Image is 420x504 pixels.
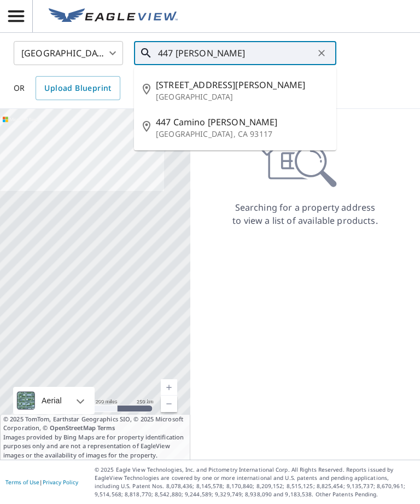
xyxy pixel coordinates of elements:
p: Searching for a property address to view a list of available products. [232,201,378,227]
div: [GEOGRAPHIC_DATA] [14,38,123,68]
span: © 2025 TomTom, Earthstar Geographics SIO, © 2025 Microsoft Corporation, © [3,415,187,433]
button: Clear [314,45,329,61]
a: Terms of Use [5,478,39,486]
span: [STREET_ADDRESS][PERSON_NAME] [156,78,328,91]
p: [GEOGRAPHIC_DATA], CA 93117 [156,129,328,140]
a: Upload Blueprint [36,76,120,100]
a: EV Logo [42,2,184,31]
p: | [5,479,78,485]
div: Aerial [13,387,95,414]
a: Current Level 5, Zoom In [161,379,177,396]
div: Aerial [38,387,65,414]
span: 447 Camino [PERSON_NAME] [156,115,328,129]
p: © 2025 Eagle View Technologies, Inc. and Pictometry International Corp. All Rights Reserved. Repo... [95,466,415,499]
a: Terms [97,424,115,432]
a: Privacy Policy [43,478,78,486]
img: EV Logo [49,8,178,25]
span: Upload Blueprint [44,82,111,95]
a: OpenStreetMap [50,424,96,432]
input: Search by address or latitude-longitude [158,38,314,68]
div: OR [14,76,120,100]
p: [GEOGRAPHIC_DATA] [156,91,328,102]
a: Current Level 5, Zoom Out [161,396,177,412]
